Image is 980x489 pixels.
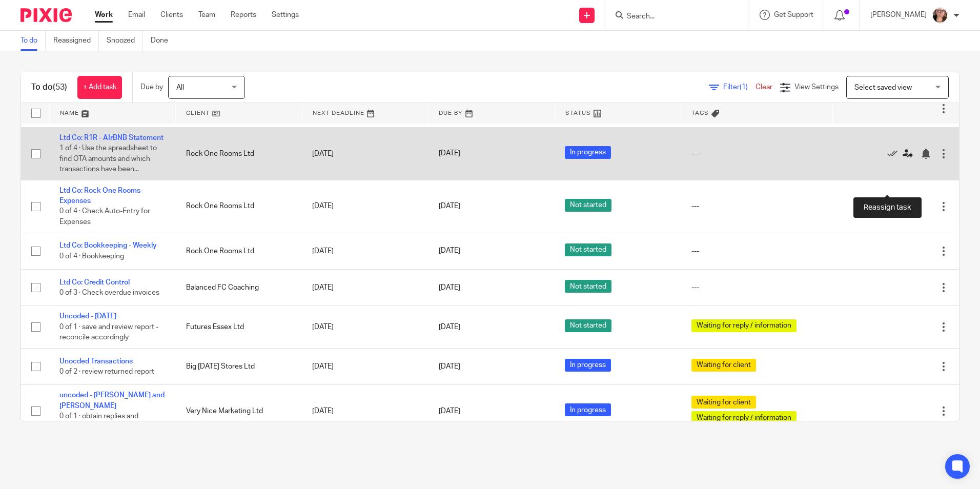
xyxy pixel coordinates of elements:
a: Work [95,10,113,20]
div: --- [691,201,823,211]
td: [DATE] [302,233,428,269]
a: Clients [160,10,183,20]
span: [DATE] [439,363,460,370]
td: Rock One Rooms Ltd [176,233,302,269]
td: [DATE] [302,127,428,180]
span: [DATE] [439,248,460,255]
img: Pixie [21,8,72,22]
a: Ltd Co: Rock One Rooms-Expenses [59,187,143,205]
span: Waiting for reply / information [691,319,797,332]
td: Rock One Rooms Ltd [176,180,302,233]
a: Settings [272,10,299,20]
span: [DATE] [439,407,460,415]
td: Rock One Rooms Ltd [176,127,302,180]
span: (1) [740,84,748,91]
a: Mark as done [887,149,903,159]
a: Reassigned [53,31,99,51]
td: Big [DATE] Stores Ltd [176,348,302,384]
a: uncoded - [PERSON_NAME] and [PERSON_NAME] [59,392,165,409]
a: Ltd Co: R1R - AIrBNB Statement [59,134,164,141]
span: Waiting for client [691,396,756,409]
input: Search [626,12,718,22]
div: --- [691,149,823,159]
a: Unocded Transactions [59,358,133,365]
span: In progress [565,403,611,416]
td: Balanced FC Coaching [176,269,302,305]
span: Not started [565,199,611,212]
span: In progress [565,146,611,159]
a: Done [151,31,176,51]
span: View Settings [794,84,839,91]
span: Not started [565,280,611,293]
span: In progress [565,359,611,372]
span: All [176,84,184,91]
td: [DATE] [302,269,428,305]
a: + Add task [77,76,122,99]
span: 1 of 4 · Use the spreadsheet to find OTA amounts and which transactions have been... [59,145,157,173]
td: [DATE] [302,180,428,233]
a: Email [128,10,145,20]
a: Uncoded - [DATE] [59,313,116,320]
span: 0 of 1 · save and review report - reconcile accordingly [59,323,158,341]
span: 0 of 3 · Check overdue invoices [59,289,159,296]
span: [DATE] [439,150,460,157]
span: 0 of 1 · obtain replies and reconcile accordingly [59,413,138,431]
span: Not started [565,319,611,332]
h1: To do [31,82,67,93]
td: [DATE] [302,306,428,348]
div: --- [691,246,823,256]
a: Clear [756,84,772,91]
a: Ltd Co: Bookkeeping - Weekly [59,242,157,249]
a: Team [198,10,215,20]
a: Snoozed [107,31,143,51]
td: [DATE] [302,348,428,384]
div: --- [691,282,823,293]
td: Futures Essex Ltd [176,306,302,348]
span: Tags [691,110,709,116]
span: Waiting for client [691,359,756,372]
span: Get Support [774,11,813,18]
span: 0 of 2 · review returned report [59,368,154,375]
span: Select saved view [854,84,912,91]
span: 0 of 4 · Bookkeeping [59,253,124,260]
span: Not started [565,243,611,256]
td: Very Nice Marketing Ltd [176,385,302,438]
td: [DATE] [302,385,428,438]
a: Ltd Co: Credit Control [59,279,130,286]
span: (53) [53,83,67,91]
span: [DATE] [439,284,460,291]
a: Reports [231,10,256,20]
span: [DATE] [439,323,460,331]
span: 0 of 4 · Check Auto-Entry for Expenses [59,208,150,226]
p: Due by [140,82,163,92]
p: [PERSON_NAME] [870,10,927,20]
span: Waiting for reply / information [691,411,797,424]
a: To do [21,31,46,51]
img: Louise.jpg [932,7,948,24]
span: [DATE] [439,203,460,210]
span: Filter [723,84,756,91]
